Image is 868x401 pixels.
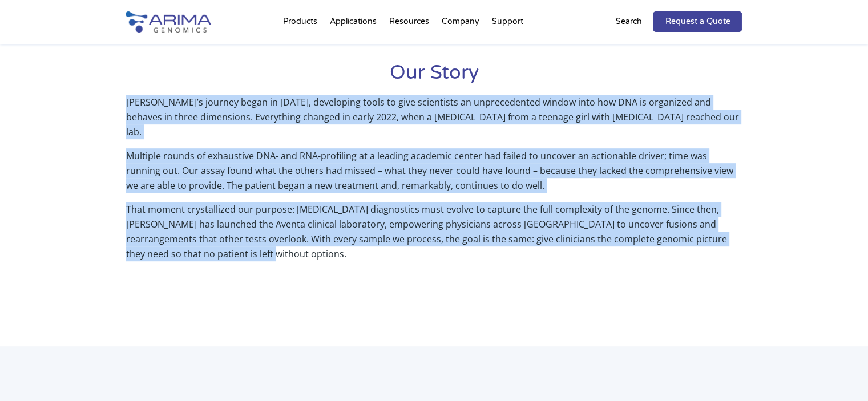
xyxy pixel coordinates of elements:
p: Multiple rounds of exhaustive DNA- and RNA-profiling at a leading academic center had failed to u... [126,148,742,202]
p: That moment crystallized our purpose: [MEDICAL_DATA] diagnostics must evolve to capture the full ... [126,202,742,270]
p: [PERSON_NAME]’s journey began in [DATE], developing tools to give scientists an unprecedented win... [126,95,742,148]
p: Search [615,14,641,29]
h1: Our Story [126,60,742,95]
img: Arima-Genomics-logo [126,11,211,33]
a: Request a Quote [653,11,742,32]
